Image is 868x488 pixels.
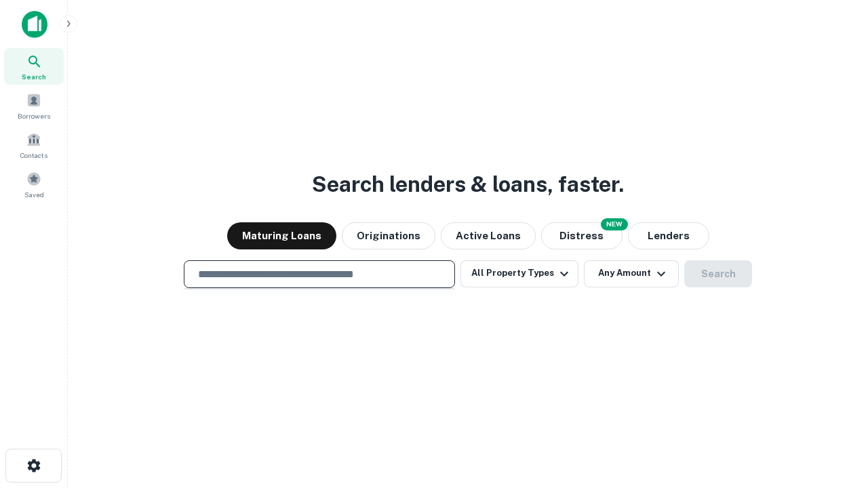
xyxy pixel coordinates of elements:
button: All Property Types [460,260,578,287]
button: Lenders [628,222,709,249]
div: NEW [601,218,628,230]
button: Originations [342,222,435,249]
h3: Search lenders & loans, faster. [312,168,624,201]
button: Maturing Loans [227,222,336,249]
a: Search [4,48,64,85]
button: Active Loans [441,222,536,249]
span: Contacts [20,150,47,161]
button: Search distressed loans with lien and other non-mortgage details. [541,222,623,249]
a: Contacts [4,127,64,163]
span: Saved [24,189,44,200]
button: Any Amount [584,260,679,287]
span: Borrowers [18,110,50,121]
a: Borrowers [4,87,64,124]
img: capitalize-icon.png [22,11,47,38]
span: Search [22,71,46,82]
a: Saved [4,166,64,203]
iframe: Chat Widget [800,380,868,445]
